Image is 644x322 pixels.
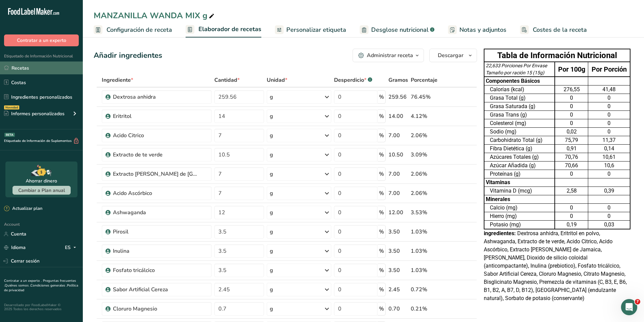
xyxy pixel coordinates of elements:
a: Contratar a un experto . [4,278,42,283]
div: Eritritol [113,112,197,120]
div: g [270,131,273,140]
td: Potasio (mg) [484,221,555,229]
div: 70,76 [556,153,587,161]
div: 3.50 [388,228,408,236]
div: 11,37 [590,136,628,144]
div: 10,6 [590,162,628,170]
a: Configuración de receta [94,22,172,38]
div: 0,91 [556,145,587,153]
div: 70,66 [556,162,587,170]
div: 3.53% [411,208,445,217]
div: Desperdicio [334,76,372,84]
div: 0 [590,204,628,212]
span: Elaborador de recetas [198,25,261,34]
div: 3.09% [411,151,445,159]
div: 259.56 [388,93,408,101]
td: Componentes Básicos [484,77,555,85]
td: Vitamina D (mcg) [484,187,555,195]
div: Dextrosa anhidra [113,93,197,101]
div: 276,55 [556,85,587,94]
div: 0 [556,212,587,220]
td: Fibra Dietética (g) [484,145,555,153]
span: 7 [635,299,640,304]
span: Tamaño por ración [486,70,525,75]
span: Notas y adjuntos [459,25,506,34]
div: g [270,208,273,217]
div: BETA [4,133,15,137]
div: 0 [590,94,628,102]
div: 2.06% [411,170,445,178]
div: g [270,170,273,178]
span: Ingrediente [102,76,133,84]
div: 41,48 [590,85,628,94]
a: Condiciones generales . [30,283,67,288]
div: Novedad [4,105,19,109]
div: 7.00 [388,170,408,178]
div: g [270,228,273,236]
div: 0 [556,170,587,178]
div: 2,58 [556,187,587,195]
div: 1.03% [411,266,445,274]
div: 0 [590,212,628,220]
td: Colesterol (mg) [484,119,555,128]
div: 1.03% [411,228,445,236]
span: Configuración de receta [106,25,172,34]
div: 0 [556,204,587,212]
span: Costes de la receta [533,25,587,34]
div: 75,79 [556,136,587,144]
td: Grasa Total (g) [484,94,555,102]
div: Sabor Artificial Cereza [113,286,197,294]
div: 10.50 [388,151,408,159]
td: Grasa Trans (g) [484,111,555,119]
td: Minerales [484,195,555,204]
div: 0 [590,102,628,110]
div: ES [65,244,79,252]
div: 0,14 [590,145,628,153]
td: Hierro (mg) [484,212,555,221]
span: Descargar [438,51,463,59]
td: Proteínas (g) [484,170,555,178]
td: Sodio (mg) [484,128,555,136]
div: 4.12% [411,112,445,120]
div: 0.70 [388,305,408,313]
span: Gramos [388,76,408,84]
div: 0 [590,119,628,127]
div: 0,02 [556,128,587,136]
div: 0,39 [590,187,628,195]
div: g [270,286,273,294]
div: Añadir ingredientes [94,50,162,61]
td: Por Porción [588,62,630,77]
div: Acido Ascórbico [113,189,197,197]
span: Porcentaje [411,76,437,84]
div: 2.06% [411,189,445,197]
a: Notas y adjuntos [448,22,506,38]
div: 76.45% [411,93,445,101]
div: 0,03 [590,221,628,229]
span: 15 (15g) [526,70,544,75]
div: Fosfato tricálcico [113,266,197,274]
div: Actualizar plan [4,205,42,212]
div: 0.21% [411,305,445,313]
td: Azúcar Añadida (g) [484,162,555,170]
td: Carbohidrato Total (g) [484,136,555,145]
div: 2.06% [411,131,445,140]
span: ingredientes: [484,230,516,237]
span: Cambiar a Plan anual [18,187,65,194]
div: Desarrollado por FoodLabelMaker © 2025 Todos los derechos reservados [4,303,79,311]
div: g [270,93,273,101]
div: g [270,112,273,120]
div: 0.72% [411,286,445,294]
a: Desglose nutricional [360,22,434,38]
button: Cambiar a Plan anual [13,186,71,195]
div: Pirosil [113,228,197,236]
div: g [270,151,273,159]
div: MANZANILLA WANDA MIX g [94,9,216,22]
button: Administrar receta [353,49,424,62]
div: 3.50 [388,266,408,274]
td: Calorías (kcal) [484,85,555,94]
span: Dextrosa anhidra, Eritritol en polvo, Ashwaganda, Extracto de te verde, Acido Citrico, Acido Ascó... [484,230,627,301]
td: Vitaminas [484,178,555,187]
a: Quiénes somos . [5,283,30,288]
a: Elaborador de recetas [186,22,261,38]
div: Inulina [113,247,197,255]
